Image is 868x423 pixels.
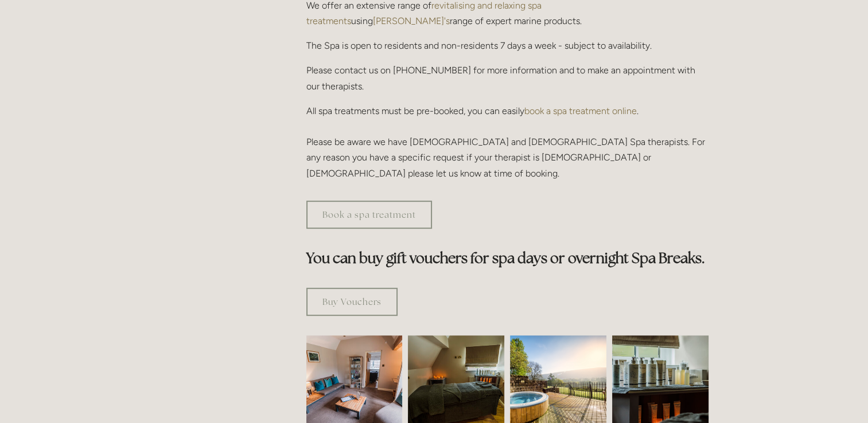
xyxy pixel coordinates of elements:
a: Book a spa treatment [306,201,432,229]
a: Buy Vouchers [306,288,398,316]
p: All spa treatments must be pre-booked, you can easily . Please be aware we have [DEMOGRAPHIC_DATA... [306,103,709,181]
p: The Spa is open to residents and non-residents 7 days a week - subject to availability. [306,38,709,53]
strong: You can buy gift vouchers for spa days or overnight Spa Breaks. [306,249,705,267]
a: book a spa treatment online [524,105,637,116]
p: Please contact us on [PHONE_NUMBER] for more information and to make an appointment with our ther... [306,62,709,93]
a: [PERSON_NAME]'s [373,15,450,26]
